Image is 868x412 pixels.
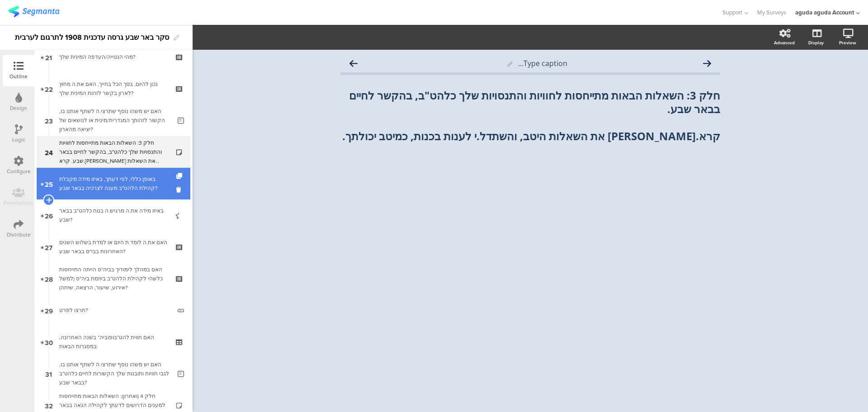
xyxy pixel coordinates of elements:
div: Distribute [7,231,31,239]
div: מהי הנטייה/העדפה המינית שלך? [59,52,167,62]
div: האם במהלך לימודיך בביה"ס הייתה התייחסות כלשהי לקהילת הלהט"ב ביוזמת ביה"ס (למשל אירוע, שיעור, הרצא... [59,265,167,292]
span: 21 [45,52,52,62]
div: באופן כללי, לפי דעתך, באיזו מידה מקבלת קהילת הלהט"ב מענה לצרכיה בבאר שבע? [59,175,167,193]
div: באיזו מידה את.ה מרגיש.ה בנוח כלהט"ב בבאר שבע? [59,206,167,224]
a: 27 האם את.ה לומד.ת היום או למדת בשלוש השנים האחרונות בבי"ס בבאר שבע? [37,231,190,263]
div: האם חווית להט"בופוביה* בשנה האחרונה, במסגרות הבאות: [59,333,167,351]
div: תרצו לפרט? [59,306,171,315]
a: 28 האם במהלך לימודיך בביה"ס הייתה התייחסות כלשהי לקהילת הלהט"ב ביוזמת ביה"ס (למשל אירוע, שיעור, ה... [37,263,190,294]
span: 31 [45,369,52,379]
a: 22 נכון להיום, בסך הכל בחייך, האם את.ה מחוץ לארון בקשר לזהות המינית שלך? [37,73,190,104]
div: Display [808,39,824,46]
a: 30 האם חווית להט"בופוביה* בשנה האחרונה, במסגרות הבאות: [37,326,190,358]
span: 24 [45,147,53,157]
div: Design [10,104,27,112]
div: האם יש משהו נוסף שתרצי.ה לשתף אותנו בו, לגבי חוויות ותובנות שלך הקשורות לחיים כלהט"ב בבאר שבע? [59,360,171,387]
div: נכון להיום, בסך הכל בחייך, האם את.ה מחוץ לארון בקשר לזהות המינית שלך? [59,80,167,98]
strong: חלק 3: השאלות הבאות מתייחסות לחוויות והתנסויות שלך כלהט"ב, בהקשר לחיים בבאר שבע. [349,88,720,116]
span: 26 [45,210,53,220]
strong: קרא.[PERSON_NAME] את השאלות היטב, והשתדל.י לענות בכנות, כמיטב יכולתך. [342,128,720,143]
a: 21 מהי הנטייה/העדפה המינית שלך? [37,41,190,73]
a: 24 חלק 3: השאלות הבאות מתייחסות לחוויות והתנסויות שלך כלהט"ב, בהקשר לחיים בבאר שבע. קרא.[PERSON_N... [37,136,190,168]
div: Advanced [774,39,795,46]
span: 28 [45,274,53,284]
a: 31 האם יש משהו נוסף שתרצי.ה לשתף אותנו בו, לגבי חוויות ותובנות שלך הקשורות לחיים כלהט"ב בבאר שבע? [37,358,190,389]
span: Type caption... [518,58,567,68]
span: 23 [45,115,53,125]
span: 29 [45,305,53,315]
div: האם את.ה לומד.ת היום או למדת בשלוש השנים האחרונות בבי"ס בבאר שבע? [59,238,167,256]
span: 32 [45,400,53,410]
i: Delete [176,185,184,194]
a: 26 באיזו מידה את.ה מרגיש.ה בנוח כלהט"ב בבאר שבע? [37,199,190,231]
span: Support [722,8,742,17]
div: Outline [9,72,28,81]
div: aguda aguda Account [795,8,854,17]
a: 25 באופן כללי, לפי דעתך, באיזו מידה מקבלת קהילת הלהט"ב מענה לצרכיה בבאר שבע? [37,168,190,199]
img: segmanta logo [8,6,59,17]
div: חלק 3: השאלות הבאות מתייחסות לחוויות והתנסויות שלך כלהט"ב, בהקשר לחיים בבאר שבע. קרא.י את השאלות ... [59,138,167,166]
a: 23 האם יש משהו נוסף שתרצי.ה לשתף אותנו בו, הקשור לזהותך המגדרית/מינית או לנושאים של יציאה מהארון? [37,104,190,136]
span: 27 [45,242,52,252]
span: 25 [45,179,53,189]
a: 29 תרצו לפרט? [37,294,190,326]
span: 30 [45,337,53,347]
div: סקר באר שבע גרסה עדכנית 1908 לתרגום לערבית [15,30,169,45]
div: Logic [12,136,25,144]
div: Preview [839,39,856,46]
div: האם יש משהו נוסף שתרצי.ה לשתף אותנו בו, הקשור לזהותך המגדרית/מינית או לנושאים של יציאה מהארון? [59,107,171,134]
div: Configure [7,167,31,175]
span: 22 [45,84,53,94]
i: Duplicate [176,173,184,179]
